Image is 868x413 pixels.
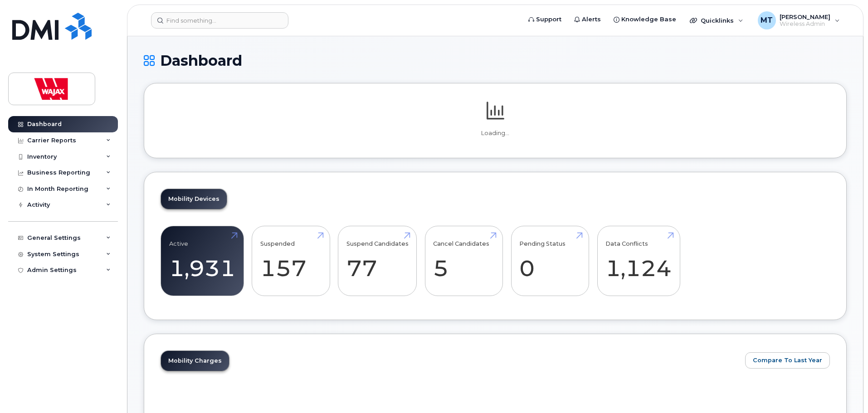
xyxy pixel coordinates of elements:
h1: Dashboard [144,53,847,68]
button: Compare To Last Year [745,352,830,369]
a: Active 1,931 [169,231,235,291]
a: Mobility Charges [161,351,229,371]
p: Loading... [161,129,830,137]
a: Mobility Devices [161,189,227,209]
a: Cancel Candidates 5 [433,231,494,291]
span: Compare To Last Year [753,356,822,364]
a: Suspended 157 [260,231,322,291]
a: Suspend Candidates 77 [346,231,409,291]
a: Pending Status 0 [519,231,580,291]
a: Data Conflicts 1,124 [605,231,672,291]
